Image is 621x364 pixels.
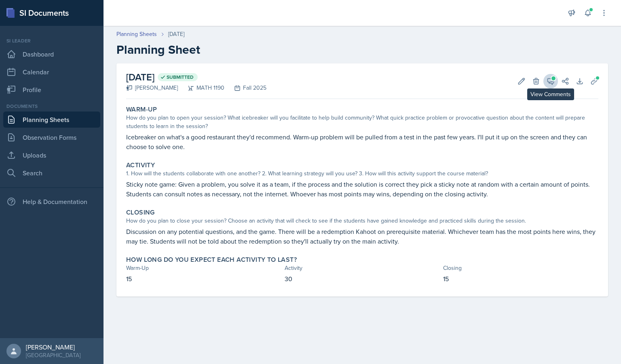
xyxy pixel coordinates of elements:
div: Closing [443,264,598,272]
a: Calendar [3,64,100,80]
a: Dashboard [3,46,100,62]
div: Documents [3,103,100,110]
label: How long do you expect each activity to last? [126,256,297,264]
p: Sticky note game: Given a problem, you solve it as a team, if the process and the solution is cor... [126,179,598,199]
div: [PERSON_NAME] [126,84,178,92]
a: Profile [3,82,100,98]
a: Planning Sheets [116,30,157,38]
a: Uploads [3,147,100,163]
div: Activity [285,264,440,272]
a: Planning Sheets [3,112,100,128]
button: View Comments [543,74,558,88]
div: 1. How will the students collaborate with one another? 2. What learning strategy will you use? 3.... [126,169,598,178]
p: Icebreaker on what's a good restaurant they'd recommend. Warm-up problem will be pulled from a te... [126,132,598,151]
div: Help & Documentation [3,194,100,210]
a: Search [3,165,100,181]
label: Activity [126,161,155,169]
label: Closing [126,208,155,217]
div: [PERSON_NAME] [26,343,80,351]
div: MATH 1190 [178,84,224,92]
div: Si leader [3,37,100,44]
label: Warm-Up [126,105,157,114]
div: How do you plan to close your session? Choose an activity that will check to see if the students ... [126,217,598,225]
span: Submitted [167,74,194,80]
h2: [DATE] [126,70,266,84]
div: [DATE] [168,30,184,38]
div: Warm-Up [126,264,281,272]
p: Discussion on any potential questions, and the game. There will be a redemption Kahoot on prerequ... [126,227,598,246]
h2: Planning Sheet [116,42,608,57]
div: [GEOGRAPHIC_DATA] [26,351,80,359]
p: 15 [126,274,281,284]
div: Fall 2025 [224,84,266,92]
a: Observation Forms [3,129,100,145]
p: 30 [285,274,440,284]
p: 15 [443,274,598,284]
div: How do you plan to open your session? What icebreaker will you facilitate to help build community... [126,114,598,130]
